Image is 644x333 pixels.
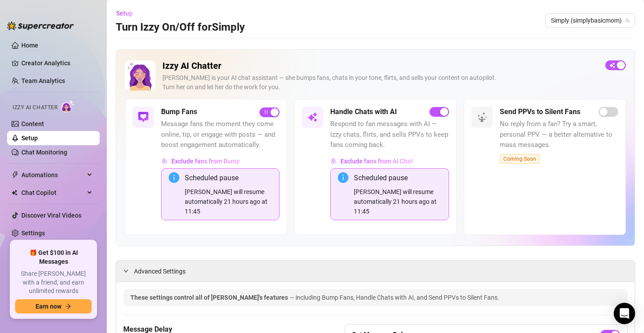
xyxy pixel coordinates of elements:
[125,60,155,91] img: Izzy AI Chatter
[21,42,38,49] a: Home
[169,172,179,183] span: info-circle
[477,112,487,123] img: svg%3e
[330,107,397,117] h5: Handle Chats with AI
[7,21,74,30] img: logo-BBDzfeDw.svg
[138,112,149,123] img: svg%3e
[162,158,168,164] img: svg%3e
[21,149,67,156] a: Chat Monitoring
[331,158,337,164] img: svg%3e
[161,119,279,151] span: Message fans the moment they come online, tip, or engage with posts — and boost engagement automa...
[21,168,85,182] span: Automations
[12,103,57,112] span: Izzy AI Chatter
[36,303,61,310] span: Earn now
[21,56,93,70] a: Creator Analytics
[338,172,348,183] span: info-circle
[625,18,630,23] span: team
[21,212,81,219] a: Discover Viral Videos
[65,303,71,309] span: arrow-right
[171,158,240,165] span: Exclude fans from Bump
[354,172,441,183] div: Scheduled pause
[185,172,272,183] div: Scheduled pause
[340,158,413,165] span: Exclude fans from AI Chat
[354,187,441,216] div: [PERSON_NAME] will resume automatically 21 hours ago at 11:45
[130,294,289,301] span: These settings control all of [PERSON_NAME]'s features
[551,14,630,27] span: Simply (simplybasicmom)
[21,135,38,142] a: Setup
[162,73,598,92] div: [PERSON_NAME] is your AI chat assistant — she bumps fans, chats in your tone, flirts, and sells y...
[12,190,17,196] img: Chat Copilot
[330,119,449,151] span: Respond to fan messages with AI — Izzy chats, flirts, and sells PPVs to keep fans coming back.
[21,120,44,127] a: Content
[185,187,272,216] div: [PERSON_NAME] will resume automatically 21 hours ago at 11:45
[500,107,580,117] h5: Send PPVs to Silent Fans
[330,154,413,168] button: Exclude fans from AI Chat
[162,60,598,71] h2: Izzy AI Chatter
[15,270,92,296] span: Share [PERSON_NAME] with a friend, and earn unlimited rewards
[61,100,75,113] img: AI Chatter
[116,10,133,17] span: Setup
[123,268,129,274] span: expanded
[500,119,618,151] span: No reply from a fan? Try a smart, personal PPV — a better alternative to mass messages.
[21,230,45,237] a: Settings
[123,266,134,276] div: expanded
[21,186,85,200] span: Chat Copilot
[116,20,245,35] h3: Turn Izzy On/Off for Simply
[614,303,635,324] div: Open Intercom Messenger
[289,294,499,301] span: — including Bump Fans, Handle Chats with AI, and Send PPVs to Silent Fans.
[21,77,65,84] a: Team Analytics
[134,266,186,276] span: Advanced Settings
[307,112,318,123] img: svg%3e
[12,171,19,178] span: thunderbolt
[161,154,240,168] button: Exclude fans from Bump
[500,154,540,164] span: Coming Soon
[15,299,92,313] button: Earn nowarrow-right
[161,107,197,117] h5: Bump Fans
[116,6,140,20] button: Setup
[15,249,92,266] span: 🎁 Get $100 in AI Messages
